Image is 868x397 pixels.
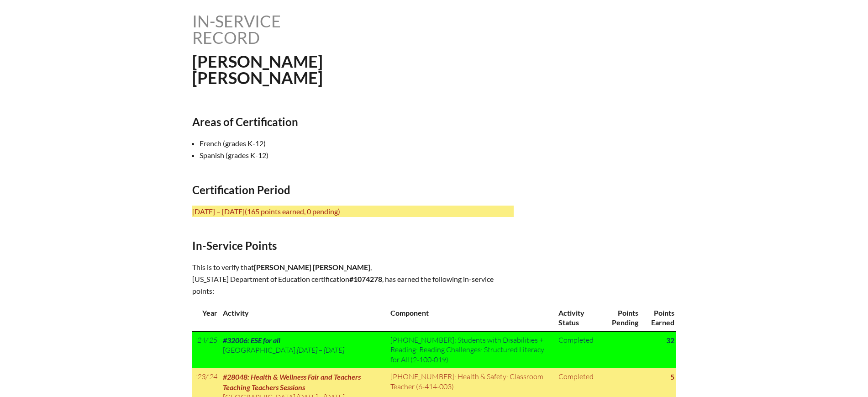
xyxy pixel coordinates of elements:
th: Year [192,304,219,331]
span: #32006: ESE for all [223,336,280,344]
h2: Certification Period [192,183,514,196]
span: (165 points earned, 0 pending) [245,207,340,216]
h1: In-service record [192,13,376,46]
h2: Areas of Certification [192,115,514,128]
strong: 5 [670,372,674,381]
h1: [PERSON_NAME] [PERSON_NAME] [192,53,492,86]
td: [PHONE_NUMBER]: Students with Disabilities + Reading: Reading Challenges: Structured Literacy for... [387,331,555,368]
th: Points Earned [640,304,676,331]
span: [GEOGRAPHIC_DATA] [223,345,295,355]
p: [DATE] – [DATE] [192,206,514,217]
li: Spanish (grades K-12) [200,149,521,161]
p: This is to verify that , [US_STATE] Department of Education certification , has earned the follow... [192,261,514,297]
th: Points Pending [601,304,640,331]
li: French (grades K-12) [200,138,521,149]
th: Activity [219,304,387,331]
span: [PERSON_NAME] [PERSON_NAME] [254,263,370,271]
th: Component [387,304,555,331]
td: Completed [555,331,601,368]
b: #1074278 [349,275,382,283]
th: Activity Status [555,304,601,331]
td: '24/'25 [192,331,219,368]
h2: In-Service Points [192,239,514,252]
span: #28048: Health & Wellness Fair and Teachers Teaching Teachers Sessions [223,372,361,391]
span: [DATE] – [DATE] [297,345,344,355]
strong: 32 [666,336,674,344]
td: , [219,331,387,368]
